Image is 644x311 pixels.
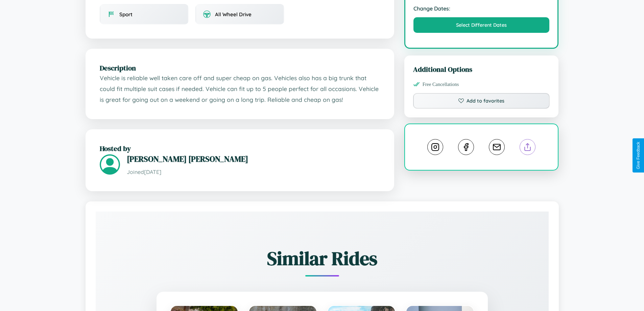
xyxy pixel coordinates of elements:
h2: Hosted by [100,143,380,153]
h2: Description [100,63,380,73]
span: All Wheel Drive [215,11,252,18]
h3: Additional Options [413,64,550,74]
h3: [PERSON_NAME] [PERSON_NAME] [127,153,380,164]
span: Free Cancellations [423,82,459,87]
p: Vehicle is reliable well taken care off and super cheap on gas. Vehicles also has a big trunk tha... [100,73,380,105]
button: Select Different Dates [413,17,550,33]
h2: Similar Rides [119,245,525,271]
p: Joined [DATE] [127,167,380,177]
div: Give Feedback [636,142,641,169]
span: Sport [119,11,133,18]
button: Add to favorites [413,93,550,109]
strong: Change Dates: [413,5,550,12]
